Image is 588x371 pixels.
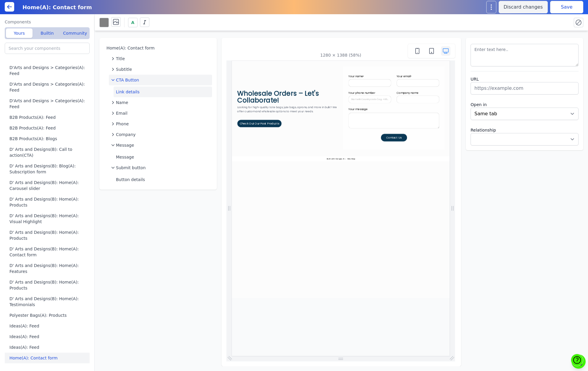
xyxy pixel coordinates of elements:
button: Tablet [427,46,436,56]
button: D' Arts and Designs(B): Home(A): Visual Highlight [5,210,92,227]
button: Yours [6,28,33,38]
button: A [128,18,138,27]
button: Ideas(A): Feed [5,331,92,342]
button: Polyester Bags(A): Products [5,310,92,321]
label: Your message [202,81,360,117]
button: D'Arts and Designs > Categories(A): Feed [5,95,92,112]
button: Button details [114,174,212,185]
button: Email [109,108,212,119]
button: Italics [140,17,149,27]
input: Your phone number [202,60,276,73]
button: D' Arts and Designs(B): Home(A): Products [5,227,92,244]
button: D' Arts and Designs(B): Home(A): Carousel slider [5,177,92,194]
label: Your email [286,24,360,45]
button: D' Arts and Designs(B): Home(A): Features [5,260,92,277]
button: D'Arts and Designs > Categories(A): Feed [5,62,92,79]
button: Subtitle [109,64,212,75]
input: Search your components [5,43,90,54]
button: Home(A): Contact form [5,353,92,363]
button: Title [109,53,212,64]
button: D'Arts and Designs > Categories(A): Feed [5,79,92,95]
button: Discard changes [499,1,548,13]
button: Background image [111,17,121,27]
button: B2B Products(A): Feed [5,112,92,123]
button: Home(A): Contact form [104,43,212,53]
a: Site Map [198,167,214,173]
button: Company [109,129,212,140]
a: AI [191,166,196,174]
button: Mobile [413,46,422,56]
button: Ideas(A): Feed [5,321,92,331]
span: Message [116,142,134,148]
button: Name [109,97,212,108]
button: Link details [114,87,212,97]
button: Desktop [441,46,450,56]
button: Message [109,140,212,151]
input: Your name* [202,32,276,45]
button: Save [550,1,583,13]
span: Submit button [116,165,146,171]
span: Phone [116,121,129,127]
span: Name [116,100,128,105]
button: Reset all styles [574,18,583,27]
input: Your email* [286,32,360,45]
button: Message [114,152,212,162]
textarea: Your message [202,90,360,117]
label: Your phone number [202,52,276,73]
label: URL [471,76,579,82]
label: Your name [202,24,276,45]
button: Phone [109,119,212,129]
button: D' Arts and Designs(B): Home(A): Products [5,194,92,210]
button: B2B Products(A): Feed [5,123,92,133]
button: D' Arts and Designs(B): Home(A): Products [5,277,92,293]
label: Open in [471,102,579,108]
button: B2B Products(A): Blogs [5,133,92,144]
button: Background color [99,18,109,27]
button: D' Arts and Designs(B): Call to action(CTA) [5,144,92,161]
button: CTA Button [109,75,212,85]
label: Components [5,19,90,25]
span: Company [116,132,136,137]
a: Built with Konigle [165,167,191,173]
button: D' Arts and Designs(B): Home(A): Testimonials [5,293,92,310]
iframe: Preview [232,61,450,298]
label: Company name [286,52,360,73]
button: Builtin [34,28,60,38]
span: A [131,20,135,25]
button: D' Arts and Designs(B): Home(A): Contact form [5,244,92,260]
span: Title [116,56,125,62]
input: Company name [286,60,360,73]
div: 1280 × 1388 (58%) [320,52,361,58]
button: D' Arts and Designs(B): Blog(A): Subscription form [5,161,92,177]
span: Subtitle [116,66,132,72]
span: CTA Button [116,77,139,83]
label: Relationship [471,127,579,133]
input: https://example.com [471,82,579,95]
button: Submit button [109,162,212,173]
span: Email [116,110,127,116]
button: Contact Us [259,127,304,140]
button: Community [62,28,88,38]
p: AI [192,167,195,173]
button: Ideas(A): Feed [5,342,92,353]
